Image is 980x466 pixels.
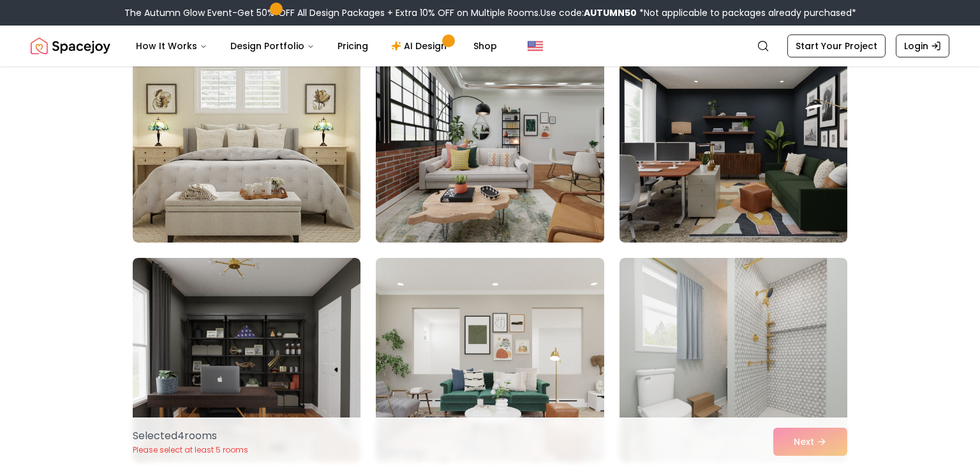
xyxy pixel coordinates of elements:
[463,33,507,59] a: Shop
[327,33,378,59] a: Pricing
[133,428,248,444] p: Selected 4 room s
[787,34,886,57] a: Start Your Project
[133,445,248,455] p: Please select at least 5 rooms
[540,6,637,19] span: Use code:
[133,258,360,462] img: Room room-34
[584,6,637,19] b: AUTUMN50
[124,6,856,19] div: The Autumn Glow Event-Get 50% OFF All Design Packages + Extra 10% OFF on Multiple Rooms.
[133,38,360,243] img: Room room-31
[620,38,847,243] img: Room room-33
[126,33,218,59] button: How It Works
[637,6,856,19] span: *Not applicable to packages already purchased*
[376,258,604,462] img: Room room-35
[370,33,609,248] img: Room room-32
[126,33,507,59] nav: Main
[220,33,325,59] button: Design Portfolio
[31,26,949,66] nav: Global
[528,38,543,54] img: United States
[381,33,461,59] a: AI Design
[31,33,110,59] a: Spacejoy
[896,34,949,57] a: Login
[620,258,847,462] img: Room room-36
[31,33,110,59] img: Spacejoy Logo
